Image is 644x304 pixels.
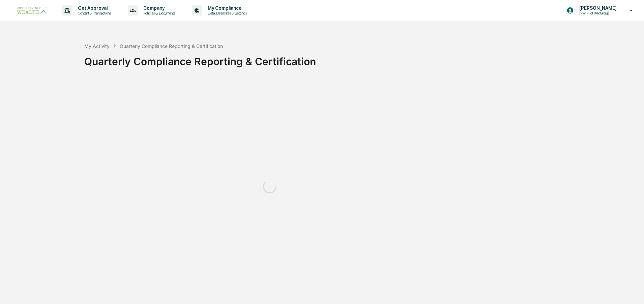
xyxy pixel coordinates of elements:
[16,6,49,15] img: logo
[574,5,620,11] p: [PERSON_NAME]
[202,5,250,11] p: My Compliance
[84,50,641,67] div: Quarterly Compliance Reporting & Certification
[120,43,223,49] div: Quarterly Compliance Reporting & Certification
[138,5,178,11] p: Company
[574,11,620,16] p: IPW Pilot IAR Group
[72,11,114,16] p: Content & Transactions
[84,43,110,49] div: My Activity
[202,11,250,16] p: Data, Deadlines & Settings
[72,5,114,11] p: Get Approval
[138,11,178,16] p: Policies & Documents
